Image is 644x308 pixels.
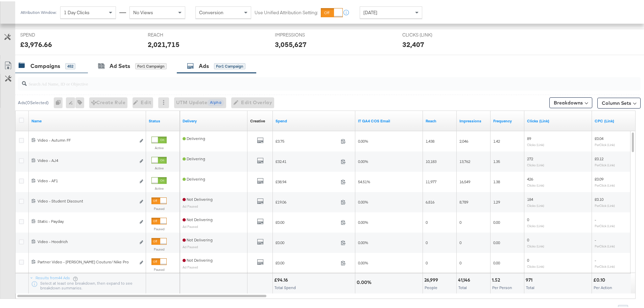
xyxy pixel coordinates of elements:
span: Delivering [183,135,205,140]
div: 1.52 [492,276,502,282]
div: £3,976.66 [20,38,52,48]
div: Creative [250,117,265,122]
div: Static - Payday [38,217,136,223]
div: £0.10 [593,276,607,282]
span: 10,183 [426,158,436,163]
span: Not Delivering [183,236,213,241]
button: Column Sets [597,96,641,107]
span: - [595,236,596,241]
label: Paused [151,226,167,230]
a: The number of clicks on links appearing on your ad or Page that direct people to your sites off F... [527,117,589,122]
span: 0.00 [493,239,500,244]
span: Not Delivering [183,256,213,261]
span: 0.00 [493,259,500,264]
div: 26,999 [424,276,440,282]
span: 0.00% [358,158,368,163]
span: 0 [459,239,461,244]
sub: Per Click (Link) [595,182,615,186]
span: 426 [527,175,533,180]
span: 2,046 [459,137,468,142]
a: The number of people your ad was served to. [426,117,454,122]
span: 0 [459,218,461,223]
span: 11,977 [426,178,436,183]
sub: Per Click (Link) [595,222,615,227]
span: Total [526,284,534,289]
span: - [595,216,596,221]
sub: Clicks (Link) [527,222,544,227]
div: Video - AF1 [38,177,136,182]
span: 6,816 [426,198,434,203]
sub: Per Click (Link) [595,263,615,267]
span: Per Person [492,284,512,289]
a: Reflects the ability of your Ad to achieve delivery. [183,117,245,122]
div: 3,055,627 [275,38,307,48]
span: 0.00% [358,137,368,142]
sub: Clicks (Link) [527,162,544,166]
span: 1.38 [493,178,500,183]
sub: Ad Paused [183,223,198,227]
div: 971 [526,276,534,282]
span: £3.75 [276,137,338,142]
a: The total amount spent to date. [276,117,353,122]
span: 1,438 [426,137,434,142]
span: No Views [133,8,153,14]
span: 13,762 [459,158,470,163]
a: The number of times your ad was served. On mobile apps an ad is counted as served the first time ... [459,117,488,122]
span: £0.10 [595,195,603,200]
sub: Per Click (Link) [595,141,615,145]
div: £94.16 [274,276,290,282]
sub: Clicks (Link) [527,141,544,145]
span: £0.00 [276,239,338,244]
div: Video - Autumn FF [38,136,136,142]
sub: Ad Paused [183,264,198,268]
span: SPEND [20,30,71,37]
div: Campaigns [30,61,60,69]
span: 1 Day Clicks [64,8,90,14]
span: £0.04 [595,135,603,140]
span: IMPRESSIONS [275,30,326,37]
span: £38.94 [276,178,338,183]
span: 184 [527,195,533,200]
a: Ad Name. [31,117,143,122]
div: for 1 Campaign [214,62,245,68]
a: Shows the current state of your Ad. [149,117,177,122]
div: 0 [54,96,66,107]
span: 0.00% [358,198,368,203]
span: CLICKS (LINK) [402,30,453,37]
span: 0 [459,259,461,264]
span: 0 [527,216,529,221]
span: 0.00% [358,218,368,223]
span: People [425,284,437,289]
span: £0.09 [595,175,603,180]
span: 89 [527,135,531,140]
span: 16,549 [459,178,470,183]
sub: Clicks (Link) [527,263,544,267]
div: 0.00% [357,278,374,284]
button: Breakdowns [549,96,592,107]
span: - [595,256,596,261]
label: Active [151,185,167,189]
div: Ads [199,61,209,69]
span: Delivering [183,175,205,180]
span: 0.00 [493,218,500,223]
label: Use Unified Attribution Setting: [255,8,318,15]
div: for 1 Campaign [135,62,167,68]
span: 1.42 [493,137,500,142]
span: Total Spend [275,284,296,289]
span: 0.00% [358,239,368,244]
span: 1.35 [493,158,500,163]
span: REACH [148,30,198,37]
span: £0.00 [276,218,338,223]
span: 0 [426,218,428,223]
input: Search Ad Name, ID or Objective [27,73,583,86]
div: 2,021,715 [148,38,180,48]
span: 0 [426,239,428,244]
label: Active [151,144,167,149]
div: Attribution Window: [20,9,57,14]
sub: Ad Paused [183,243,198,247]
div: 32,407 [402,38,424,48]
sub: Per Click (Link) [595,162,615,166]
span: 0.00% [358,259,368,264]
span: [DATE] [363,8,377,14]
div: 41,146 [458,276,472,282]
